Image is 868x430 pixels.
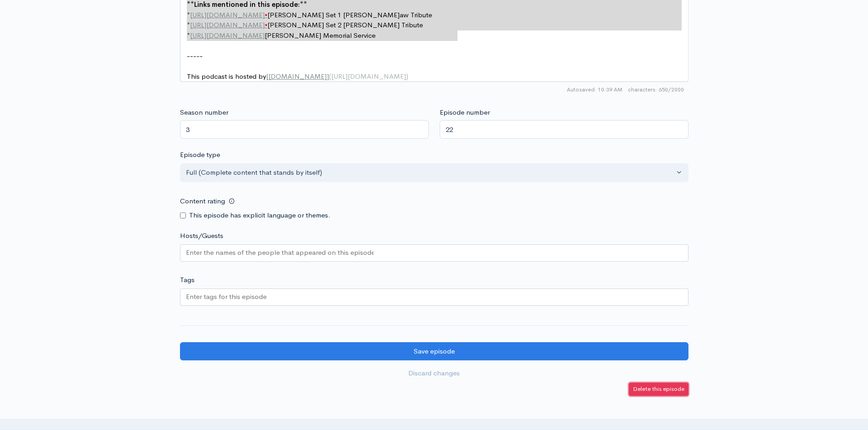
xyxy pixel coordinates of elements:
label: Content rating [180,192,225,211]
div: Full (Complete content that stands by itself) [186,167,674,178]
label: Episode type [180,150,220,160]
button: Full (Complete content that stands by itself) [180,163,688,182]
small: Delete this episode [633,385,684,393]
span: [PERSON_NAME] Set 2 [PERSON_NAME] Tribute [267,20,423,29]
span: [DOMAIN_NAME] [268,72,327,81]
span: [URL][DOMAIN_NAME] [331,72,406,81]
label: Hosts/Guests [180,231,223,241]
span: 650/2000 [628,86,684,94]
span: [URL][DOMAIN_NAME] [190,10,267,19]
a: Delete this episode [629,383,688,396]
span: [PERSON_NAME] Set 1 [PERSON_NAME] [267,10,400,19]
span: ----- [187,51,203,60]
span: [PERSON_NAME] Memorial Service [265,31,375,40]
span: This podcast is hosted by [187,72,408,81]
span: [ [266,72,268,81]
span: Autosaved: 10:39 AM [567,86,622,94]
input: Enter tags for this episode [186,292,268,302]
label: Season number [180,107,228,118]
span: \u200b [265,20,267,29]
span: ( [329,72,331,81]
input: Save episode [180,342,688,361]
span: ] [327,72,329,81]
span: aw Tribute [400,10,432,19]
input: Enter the names of the people that appeared on this episode [186,248,374,258]
input: Enter season number for this episode [180,120,429,139]
span: [URL][DOMAIN_NAME] [190,31,265,40]
span: ) [406,72,408,81]
a: Discard changes [180,364,688,383]
label: Episode number [440,107,490,118]
span: \u200b [265,10,267,19]
span: [URL][DOMAIN_NAME] [190,20,267,29]
label: Tags [180,275,195,285]
label: This episode has explicit language or themes. [189,210,330,221]
input: Enter episode number [440,120,688,139]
